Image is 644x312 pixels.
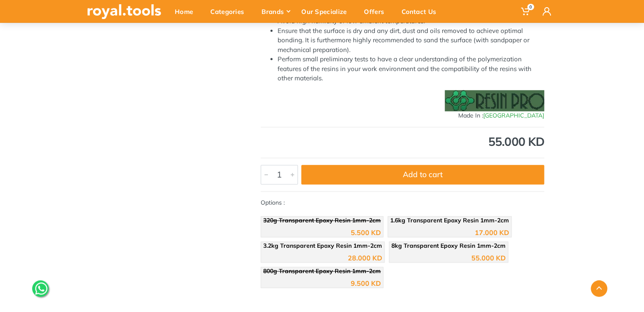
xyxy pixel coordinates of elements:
[527,4,534,10] span: 0
[278,55,544,83] li: Perform small preliminary tests to have a clear understanding of the polymerization features of t...
[390,216,509,224] span: 1.6kg Transparent Epoxy Resin 1mm-2cm
[278,26,544,55] li: Ensure that the surface is dry and any dirt, dust and oils removed to achieve optimal bonding. It...
[263,242,382,249] span: 3.2kg Transparent Epoxy Resin 1mm-2cm
[358,3,396,20] div: Offers
[348,255,382,261] div: 28.000 KD
[301,165,544,184] button: Add to cart
[475,229,509,236] div: 17.000 KD
[471,255,506,261] div: 55.000 KD
[396,3,448,20] div: Contact Us
[261,267,383,288] a: 800g Transparent Epoxy Resin 1mm-2cm 9.500 KD
[261,198,544,292] div: Options :
[483,112,544,119] span: [GEOGRAPHIC_DATA]
[388,216,512,237] a: 1.6kg Transparent Epoxy Resin 1mm-2cm 17.000 KD
[261,136,544,148] div: 55.000 KD
[445,90,544,111] img: Resin Pro
[295,3,358,20] div: Our Specialize
[261,241,385,263] a: 3.2kg Transparent Epoxy Resin 1mm-2cm 28.000 KD
[351,280,381,287] div: 9.500 KD
[169,3,204,20] div: Home
[351,229,381,236] div: 5.500 KD
[261,216,383,237] a: 320g Transparent Epoxy Resin 1mm-2cm 5.500 KD
[87,4,161,19] img: royal.tools Logo
[256,3,295,20] div: Brands
[263,267,381,275] span: 800g Transparent Epoxy Resin 1mm-2cm
[261,111,544,120] div: Made In :
[389,241,508,263] a: 8kg Transparent Epoxy Resin 1mm-2cm 55.000 KD
[391,242,506,249] span: 8kg Transparent Epoxy Resin 1mm-2cm
[204,3,256,20] div: Categories
[263,216,381,224] span: 320g Transparent Epoxy Resin 1mm-2cm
